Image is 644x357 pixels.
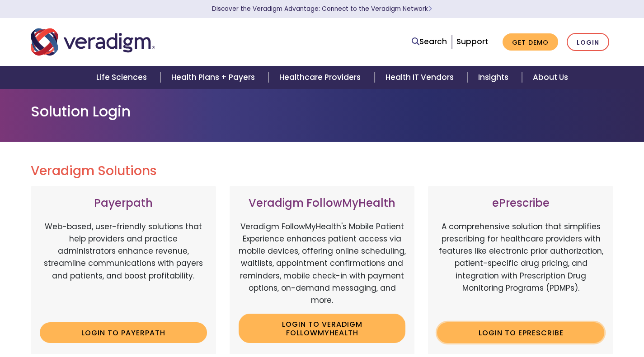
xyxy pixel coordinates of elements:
a: Search [412,36,447,48]
h3: ePrescribe [437,197,604,210]
a: Insights [467,66,522,89]
a: About Us [522,66,579,89]
p: A comprehensive solution that simplifies prescribing for healthcare providers with features like ... [437,221,604,315]
a: Support [456,36,488,47]
h2: Veradigm Solutions [31,163,614,179]
a: Get Demo [503,33,558,51]
p: Web-based, user-friendly solutions that help providers and practice administrators enhance revenu... [40,221,207,315]
p: Veradigm FollowMyHealth's Mobile Patient Experience enhances patient access via mobile devices, o... [239,221,406,306]
a: Health Plans + Payers [160,66,268,89]
a: Discover the Veradigm Advantage: Connect to the Veradigm NetworkLearn More [212,5,432,13]
h3: Payerpath [40,197,207,210]
a: Health IT Vendors [375,66,467,89]
a: Healthcare Providers [268,66,374,89]
img: Veradigm logo [31,27,155,57]
h3: Veradigm FollowMyHealth [239,197,406,210]
span: Learn More [428,5,432,13]
a: Login to Veradigm FollowMyHealth [239,314,406,343]
h1: Solution Login [31,103,614,120]
a: Login [567,33,609,51]
a: Login to Payerpath [40,322,207,343]
a: Life Sciences [85,66,160,89]
a: Login to ePrescribe [437,322,604,343]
